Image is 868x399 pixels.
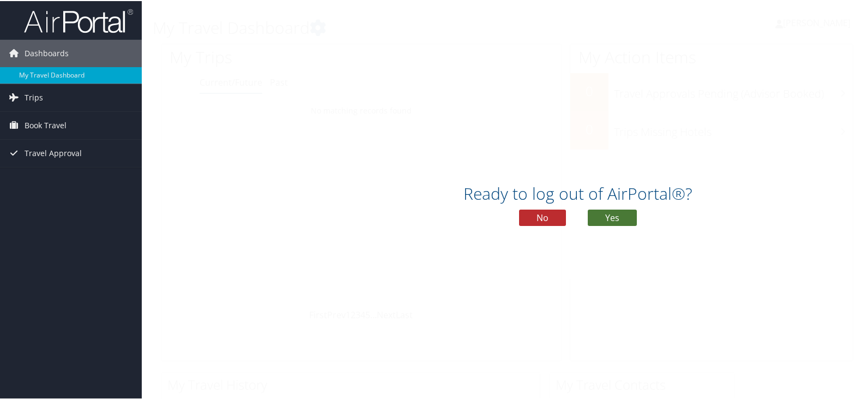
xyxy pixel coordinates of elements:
[519,209,566,225] button: No
[24,7,133,33] img: airportal-logo.png
[25,83,43,110] span: Trips
[25,111,67,138] span: Book Travel
[25,39,69,66] span: Dashboards
[25,139,82,166] span: Travel Approval
[588,209,637,225] button: Yes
